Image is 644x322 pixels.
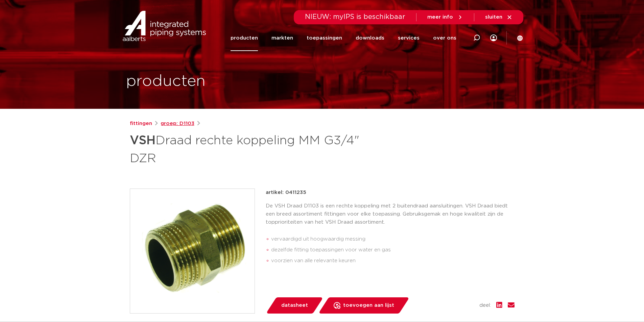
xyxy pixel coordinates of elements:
span: sluiten [485,15,502,20]
a: services [398,25,420,51]
a: downloads [356,25,384,51]
a: producten [231,25,258,51]
span: deel: [479,301,491,309]
a: meer info [427,14,463,20]
nav: Menu [231,25,456,51]
p: artikel: 0411235 [266,189,306,197]
a: toepassingen [307,25,342,51]
h1: Draad rechte koppeling MM G3/4" DZR [130,130,384,167]
p: De VSH Draad D1103 is een rechte koppeling met 2 buitendraad aansluitingen. VSH Draad biedt een b... [266,202,515,226]
strong: VSH [130,134,156,147]
a: datasheet [266,297,323,314]
a: markten [271,25,293,51]
img: Product Image for VSH Draad rechte koppeling MM G3/4" DZR [130,189,255,313]
span: NIEUW: myIPS is beschikbaar [305,14,405,20]
span: datasheet [281,300,308,311]
h1: producten [126,71,206,92]
a: sluiten [485,14,512,20]
li: voorzien van alle relevante keuren [271,255,515,266]
span: toevoegen aan lijst [343,300,394,311]
li: dezelfde fitting toepassingen voor water en gas [271,245,515,255]
li: vervaardigd uit hoogwaardig messing [271,234,515,245]
span: meer info [427,15,453,20]
a: fittingen [130,120,152,128]
a: groep: D1103 [161,120,194,128]
a: over ons [433,25,456,51]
